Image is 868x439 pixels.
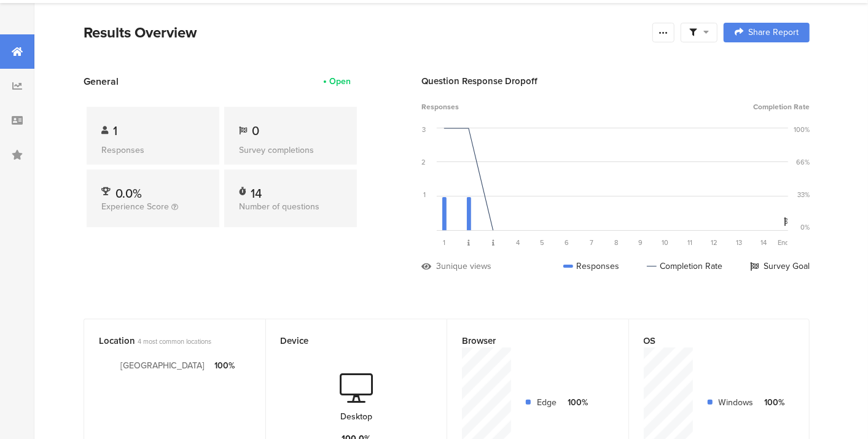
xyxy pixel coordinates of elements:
[84,21,646,44] div: Results Overview
[796,157,810,167] div: 66%
[566,396,588,409] div: 100%
[462,334,593,348] div: Browser
[516,238,520,247] span: 4
[614,238,618,247] span: 8
[541,238,545,247] span: 5
[421,74,810,88] div: Question Response Dropoff
[736,238,742,247] span: 13
[776,238,800,247] div: Ending
[441,260,491,273] div: unique views
[101,200,169,213] span: Experience Score
[99,334,230,348] div: Location
[719,396,754,409] div: Windows
[84,74,119,88] span: General
[565,238,569,247] span: 6
[639,238,643,247] span: 9
[421,101,459,112] span: Responses
[422,125,426,134] div: 3
[423,190,426,200] div: 1
[764,396,785,409] div: 100%
[644,334,775,348] div: OS
[214,359,235,372] div: 100%
[239,144,342,157] div: Survey completions
[784,217,792,226] i: Survey Goal
[239,200,319,213] span: Number of questions
[800,222,810,232] div: 0%
[101,144,205,157] div: Responses
[647,260,722,273] div: Completion Rate
[251,184,262,196] div: 14
[436,260,441,273] div: 3
[662,238,669,247] span: 10
[113,122,117,140] span: 1
[750,260,810,273] div: Survey Goal
[115,184,142,203] span: 0.0%
[138,336,211,346] span: 4 most common locations
[329,75,351,88] div: Open
[748,28,799,37] span: Share Report
[590,238,593,247] span: 7
[687,238,692,247] span: 11
[753,101,810,112] span: Completion Rate
[443,238,445,247] span: 1
[340,410,372,423] div: Desktop
[120,359,205,372] div: [GEOGRAPHIC_DATA]
[421,157,426,167] div: 2
[537,396,557,409] div: Edge
[797,190,810,200] div: 33%
[760,238,767,247] span: 14
[281,334,412,348] div: Device
[794,125,810,134] div: 100%
[563,260,619,273] div: Responses
[252,122,259,140] span: 0
[711,238,718,247] span: 12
